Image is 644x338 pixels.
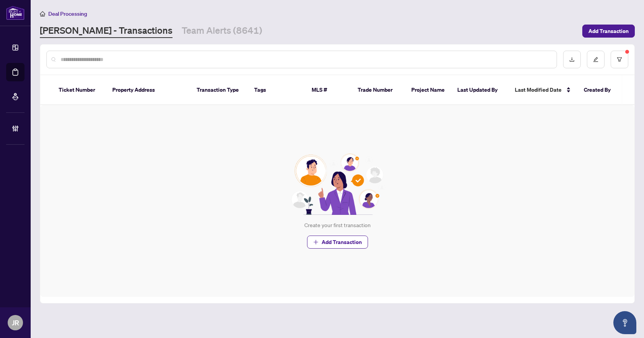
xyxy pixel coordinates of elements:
[405,75,451,105] th: Project Name
[611,51,628,68] button: filter
[569,57,575,62] span: download
[313,239,319,245] span: plus
[593,57,598,62] span: edit
[515,86,562,94] span: Last Modified Date
[563,51,581,68] button: download
[322,236,362,248] span: Add Transaction
[106,75,191,105] th: Property Address
[307,236,368,249] button: Add Transaction
[182,24,262,38] a: Team Alerts (8641)
[53,75,106,105] th: Ticket Number
[12,317,19,328] span: JR
[582,25,635,38] button: Add Transaction
[48,10,87,17] span: Deal Processing
[451,75,509,105] th: Last Updated By
[288,153,387,215] img: Null State Icon
[509,75,578,105] th: Last Modified Date
[588,25,629,37] span: Add Transaction
[613,311,636,334] button: Open asap
[352,75,405,105] th: Trade Number
[40,24,172,38] a: [PERSON_NAME] - Transactions
[191,75,248,105] th: Transaction Type
[40,11,45,16] span: home
[248,75,306,105] th: Tags
[617,57,622,62] span: filter
[6,6,25,20] img: logo
[304,221,371,229] div: Create your first transaction
[587,51,605,68] button: edit
[306,75,352,105] th: MLS #
[578,75,624,105] th: Created By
